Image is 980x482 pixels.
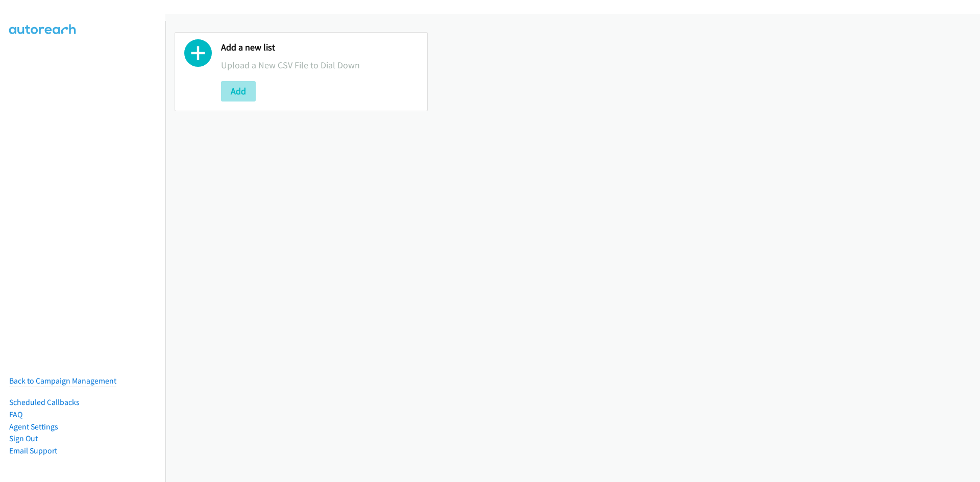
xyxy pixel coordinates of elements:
a: Agent Settings [9,422,58,432]
button: Add [221,81,256,102]
p: Upload a New CSV File to Dial Down [221,58,418,72]
a: Back to Campaign Management [9,376,116,386]
h2: Add a new list [221,42,418,54]
a: Email Support [9,446,57,455]
a: FAQ [9,410,22,419]
a: Sign Out [9,434,38,443]
a: Scheduled Callbacks [9,397,80,407]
